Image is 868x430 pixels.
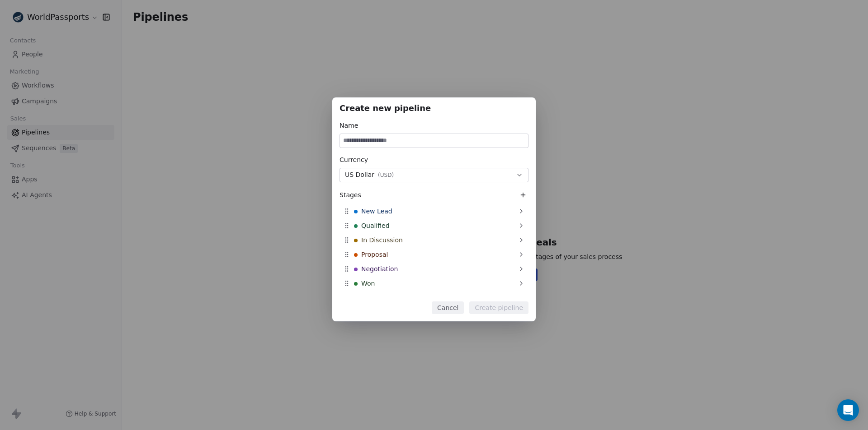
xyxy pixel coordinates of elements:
[340,190,361,199] span: Stages
[340,204,528,218] div: New Lead
[469,301,528,314] button: Create pipeline
[378,171,394,179] span: ( USD )
[340,155,528,164] div: Currency
[345,170,374,180] span: US Dollar
[340,168,528,182] button: US Dollar(USD)
[361,221,390,230] span: Qualified
[340,121,528,130] div: Name
[361,236,403,245] span: In Discussion
[361,207,392,216] span: New Lead
[340,262,528,276] div: Negotiation
[340,233,528,247] div: In Discussion
[361,293,374,302] span: Lost
[340,105,528,114] h1: Create new pipeline
[432,301,464,314] button: Cancel
[340,247,528,262] div: Proposal
[340,276,528,291] div: Won
[361,264,398,273] span: Negotiation
[361,250,388,259] span: Proposal
[361,279,375,288] span: Won
[340,218,528,233] div: Qualified
[340,291,528,305] div: Lost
